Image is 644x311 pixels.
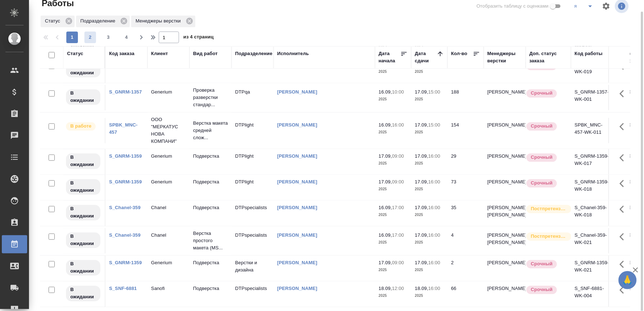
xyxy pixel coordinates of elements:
[615,85,633,103] button: Здесь прячутся важные кнопки
[277,286,317,291] a: [PERSON_NAME]
[379,260,392,266] p: 17.09,
[379,160,408,167] p: 2025
[232,201,274,226] td: DTPspecialists
[379,179,392,185] p: 17.09,
[428,286,440,291] p: 16:00
[379,205,392,211] p: 16.09,
[379,239,408,246] p: 2025
[415,123,428,128] p: 17.09,
[70,233,96,248] p: В ожидании
[615,282,633,299] button: Здесь прячутся важные кнопки
[65,153,101,170] div: Исполнитель назначен, приступать к работе пока рано
[379,212,408,219] p: 2025
[379,96,408,103] p: 2025
[615,175,633,192] button: Здесь прячутся важные кнопки
[448,149,484,175] td: 29
[415,179,428,185] p: 17.09,
[379,186,408,193] p: 2025
[531,180,553,187] p: Срочный
[109,123,138,135] a: SPBK_MNC-457
[151,260,186,267] p: Generium
[487,122,522,129] p: [PERSON_NAME]
[232,58,274,83] td: DTPlight
[151,153,186,160] p: Generium
[70,180,96,194] p: В ожидании
[448,175,484,200] td: 73
[65,285,101,302] div: Исполнитель назначен, приступать к работе пока рано
[529,50,568,65] div: Доп. статус заказа
[615,201,633,218] button: Здесь прячутся важные кнопки
[571,58,613,83] td: S_GNRM-1359-WK-019
[121,34,132,41] span: 4
[109,154,142,159] a: S_GNRM-1359
[448,85,484,111] td: 188
[103,34,114,41] span: 3
[65,232,101,249] div: Исполнитель назначен, приступать к работе пока рано
[232,149,274,175] td: DTPlight
[235,50,273,58] div: Подразделение
[415,96,444,103] p: 2025
[571,228,613,254] td: S_Chanel-359-WK-021
[487,232,522,246] p: [PERSON_NAME], [PERSON_NAME]
[45,17,63,25] p: Статус
[392,179,404,185] p: 09:00
[392,154,404,159] p: 09:00
[615,256,633,273] button: Здесь прячутся важные кнопки
[70,62,96,77] p: В ожидании
[392,123,404,128] p: 16:00
[65,204,101,221] div: Исполнитель назначен, приступать к работе пока рано
[379,90,392,95] p: 16.09,
[232,118,274,144] td: DTPlight
[80,17,118,25] p: Подразделение
[193,87,228,109] p: Проверка разверстки стандар...
[232,282,274,307] td: DTPspecialists
[379,267,408,274] p: 2025
[193,153,228,160] p: Подверстка
[379,286,392,291] p: 18.09,
[65,179,101,196] div: Исполнитель назначен, приступать к работе пока рано
[232,175,274,200] td: DTPlight
[379,154,392,159] p: 17.09,
[615,149,633,167] button: Здесь прячутся важные кнопки
[151,232,186,239] p: Chanel
[531,154,553,161] p: Срочный
[531,233,567,240] p: Постпретензионный
[193,285,228,293] p: Подверстка
[277,205,317,211] a: [PERSON_NAME]
[193,260,228,267] p: Подверстка
[379,123,392,128] p: 16.09,
[70,154,96,169] p: В ожидании
[131,16,195,27] div: Менеджеры верстки
[487,153,522,160] p: [PERSON_NAME]
[232,256,274,281] td: Верстки и дизайна
[487,89,522,96] p: [PERSON_NAME]
[109,205,141,211] a: S_Chanel-359
[76,16,130,27] div: Подразделение
[415,154,428,159] p: 17.09,
[487,179,522,186] p: [PERSON_NAME]
[415,286,428,291] p: 18.09,
[571,201,613,226] td: S_Chanel-359-WK-018
[615,118,633,136] button: Здесь прячутся важные кнопки
[232,85,274,111] td: DTPqa
[415,129,444,136] p: 2025
[448,256,484,281] td: 2
[392,90,404,95] p: 10:00
[428,233,440,238] p: 16:00
[151,50,168,58] div: Клиент
[136,17,183,25] p: Менеджеры верстки
[109,260,142,266] a: S_GNRM-1359
[109,90,142,95] a: S_GNRM-1357
[487,260,522,267] p: [PERSON_NAME]
[619,271,637,289] button: 🙏
[428,154,440,159] p: 16:00
[84,32,96,43] button: 2
[415,212,444,219] p: 2025
[84,34,96,41] span: 2
[415,293,444,300] p: 2025
[379,293,408,300] p: 2025
[571,282,613,307] td: S_SNF-6881-WK-004
[193,179,228,186] p: Подверстка
[193,204,228,212] p: Подверстка
[103,32,114,43] button: 3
